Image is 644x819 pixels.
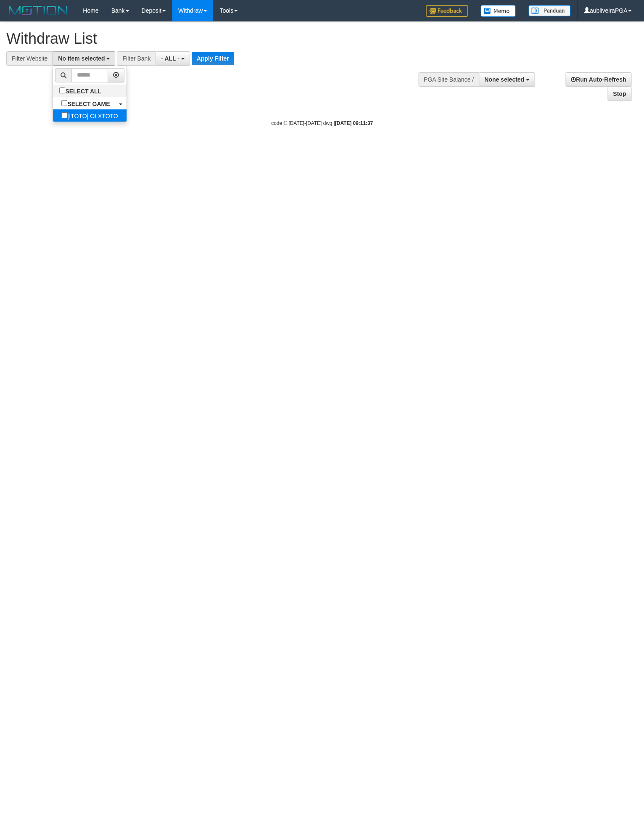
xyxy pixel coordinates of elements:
[53,109,126,122] label: [ITOTO] OLXTOTO
[117,51,156,66] div: Filter Bank
[156,51,190,66] button: - ALL -
[67,101,110,107] b: SELECT GAME
[53,97,126,109] a: SELECT GAME
[479,72,535,87] button: None selected
[607,87,631,101] a: Stop
[6,51,53,66] div: Filter Website
[59,87,65,93] input: SELECT ALL
[418,72,479,87] div: PGA Site Balance /
[53,51,115,66] button: No item selected
[271,120,373,126] small: code © [DATE]-[DATE] dwg |
[565,72,631,87] a: Run Auto-Refresh
[426,5,468,17] img: Feedback.jpg
[61,100,67,106] input: SELECT GAME
[161,55,179,62] span: - ALL -
[528,5,570,16] img: panduan.png
[58,55,105,62] span: No item selected
[6,30,421,47] h1: Withdraw List
[484,76,524,83] span: None selected
[61,112,67,118] input: [ITOTO] OLXTOTO
[6,4,70,17] img: MOTION_logo.png
[335,120,373,126] strong: [DATE] 09:11:37
[53,85,110,97] label: SELECT ALL
[480,5,516,17] img: Button%20Memo.svg
[192,52,234,65] button: Apply Filter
